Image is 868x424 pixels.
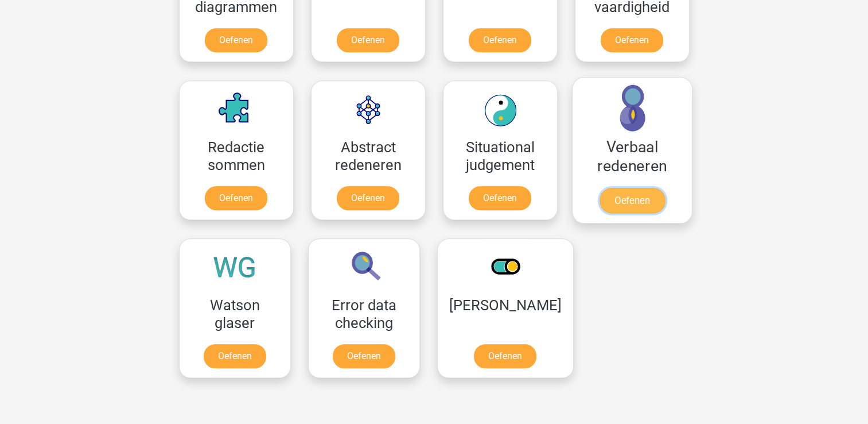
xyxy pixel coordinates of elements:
[599,188,664,213] a: Oefenen
[205,186,267,210] a: Oefenen
[337,28,399,52] a: Oefenen
[204,344,266,368] a: Oefenen
[474,344,536,368] a: Oefenen
[469,28,531,52] a: Oefenen
[337,186,399,210] a: Oefenen
[469,186,531,210] a: Oefenen
[333,344,395,368] a: Oefenen
[205,28,267,52] a: Oefenen
[601,28,663,52] a: Oefenen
